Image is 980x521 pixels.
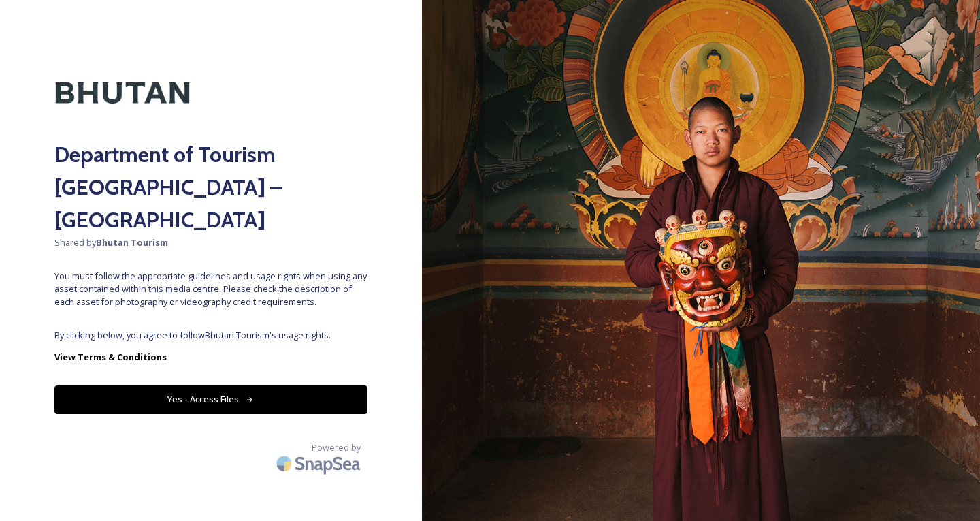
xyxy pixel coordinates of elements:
[54,351,167,363] strong: View Terms & Conditions
[54,385,367,413] button: Yes - Access Files
[54,138,367,236] h2: Department of Tourism [GEOGRAPHIC_DATA] – [GEOGRAPHIC_DATA]
[96,236,168,249] strong: Bhutan Tourism
[272,447,367,479] img: SnapSea Logo
[54,329,367,342] span: By clicking below, you agree to follow Bhutan Tourism 's usage rights.
[54,54,191,131] img: Kingdom-of-Bhutan-Logo.png
[54,236,367,249] span: Shared by
[312,441,361,454] span: Powered by
[54,349,367,365] a: View Terms & Conditions
[54,270,367,309] span: You must follow the appropriate guidelines and usage rights when using any asset contained within...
